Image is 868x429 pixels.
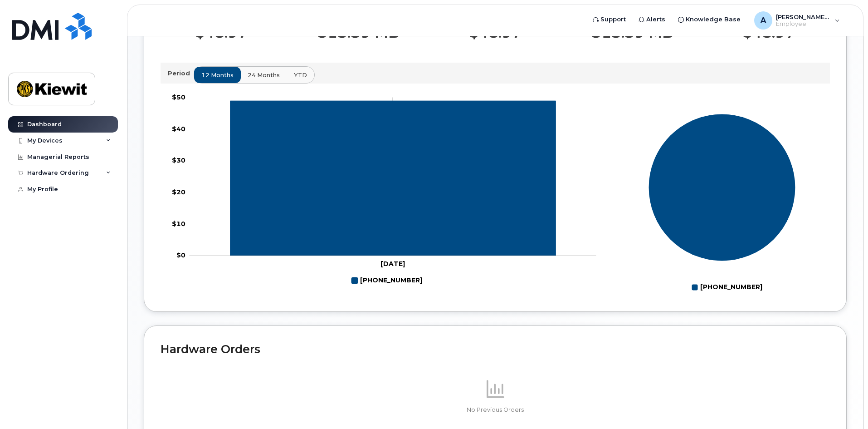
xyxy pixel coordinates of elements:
[776,13,830,20] span: [PERSON_NAME].Dow
[743,25,795,41] p: $48.97
[469,25,522,41] p: $48.97
[632,10,672,29] a: Alerts
[692,280,762,295] g: Legend
[380,260,405,268] tspan: [DATE]
[761,15,766,26] span: A
[172,157,185,165] tspan: $30
[161,406,830,414] p: No Previous Orders
[172,93,185,101] tspan: $50
[776,20,830,28] span: Employee
[649,114,796,261] g: Series
[172,93,596,288] g: Chart
[176,251,185,259] tspan: $0
[649,114,796,295] g: Chart
[168,69,194,78] p: Period
[172,188,185,196] tspan: $20
[351,273,422,288] g: 720-391-6253
[248,71,280,79] span: 24 months
[230,101,556,256] g: 720-391-6253
[672,10,747,29] a: Knowledge Base
[294,71,307,79] span: YTD
[591,25,673,41] p: 315.39 MB
[317,25,399,41] p: 315.39 MB
[829,390,861,422] iframe: Messenger Launcher
[172,220,185,228] tspan: $10
[351,273,422,288] g: Legend
[161,342,830,356] h2: Hardware Orders
[195,25,248,41] p: $48.97
[172,125,185,133] tspan: $40
[646,15,665,24] span: Alerts
[600,15,626,24] span: Support
[586,10,632,29] a: Support
[748,11,846,30] div: Andrew.Dow
[686,15,741,24] span: Knowledge Base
